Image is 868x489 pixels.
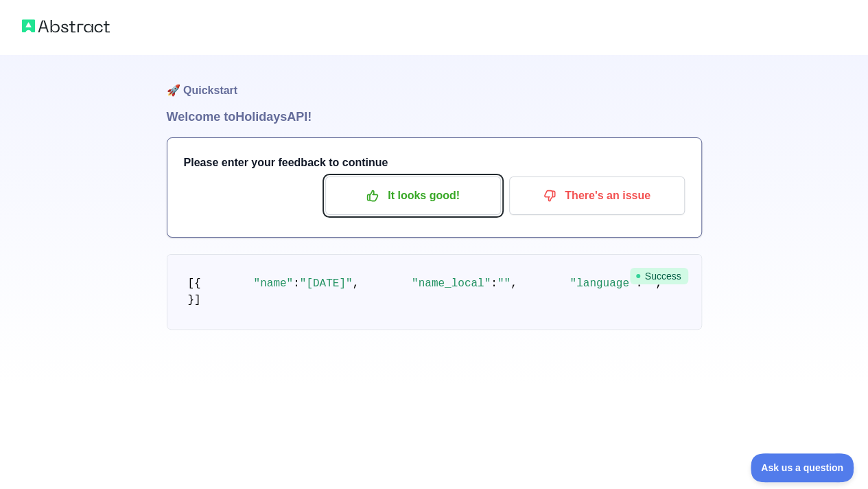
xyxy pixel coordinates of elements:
[519,184,675,207] p: There's an issue
[630,268,688,284] span: Success
[491,277,497,290] span: :
[336,184,491,207] p: It looks good!
[353,277,360,290] span: ,
[188,277,195,290] span: [
[570,277,635,290] span: "language"
[22,16,110,36] img: Abstract logo
[167,55,702,107] h1: 🚀 Quickstart
[184,155,685,171] h3: Please enter your feedback to continue
[751,453,854,482] iframe: Toggle Customer Support
[254,277,294,290] span: "name"
[167,107,702,126] h1: Welcome to Holidays API!
[300,277,353,290] span: "[DATE]"
[509,177,685,215] button: There's an issue
[497,277,511,290] span: ""
[511,277,517,290] span: ,
[412,277,491,290] span: "name_local"
[325,177,501,215] button: It looks good!
[293,277,300,290] span: :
